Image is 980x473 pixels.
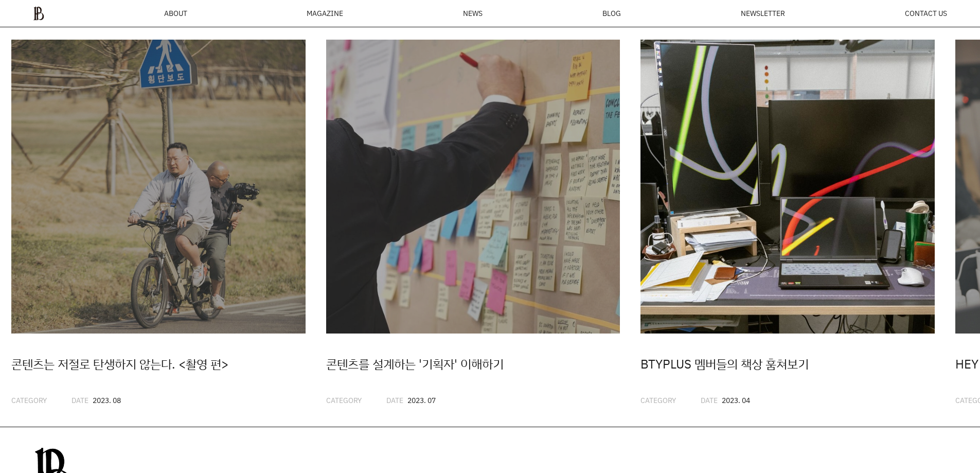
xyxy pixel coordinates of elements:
img: ba379d5522eb3.png [33,6,44,21]
img: 942ed482ecbfb.jpg [11,40,306,334]
div: BTYPLUS 멤버들의 책상 훔쳐보기 [640,354,935,374]
div: 콘텐츠는 저절로 탄생하지 않는다. <촬영 편> [11,354,306,374]
div: MAGAZINE [307,10,343,17]
span: CATEGORY [11,395,47,405]
img: fd8c025798a67.jpeg [326,40,620,334]
span: CATEGORY [640,395,676,405]
span: DATE [72,395,88,405]
div: 콘텐츠를 설계하는 '기획자' 이해하기 [326,354,620,374]
a: 11 / 20 [326,40,620,406]
span: 2023. 04 [722,395,750,405]
a: CONTACT US [905,10,947,17]
img: 08d0738a96c6b.jpg [640,40,935,334]
span: DATE [386,395,403,405]
a: NEWS [463,10,483,17]
span: CATEGORY [326,395,362,405]
span: 2023. 08 [93,395,121,405]
span: 2023. 07 [407,395,436,405]
a: BLOG [602,10,621,17]
a: 10 / 20 [11,40,306,406]
a: NEWSLETTER [741,10,785,17]
span: DATE [701,395,718,405]
a: 12 / 20 [640,40,935,406]
a: ABOUT [164,10,187,17]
